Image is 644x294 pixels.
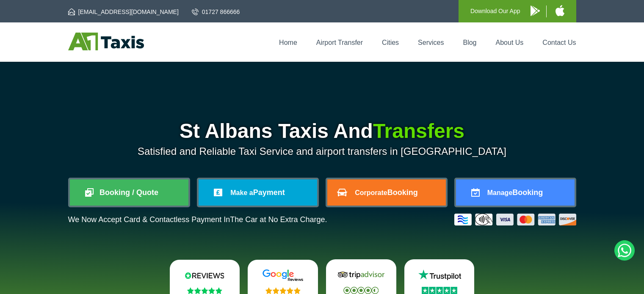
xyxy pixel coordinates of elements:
[542,39,576,46] a: Contact Us
[463,39,476,46] a: Blog
[187,287,222,294] img: Stars
[355,189,387,196] span: Corporate
[68,8,179,16] a: [EMAIL_ADDRESS][DOMAIN_NAME]
[179,269,230,282] img: Reviews.io
[487,189,513,196] span: Manage
[192,8,240,16] a: 01727 866666
[230,189,253,196] span: Make a
[418,39,444,46] a: Services
[70,179,188,206] a: Booking / Quote
[279,39,297,46] a: Home
[68,33,144,50] img: A1 Taxis St Albans LTD
[316,39,363,46] a: Airport Transfer
[336,269,387,281] img: Tripadvisor
[456,179,575,206] a: ManageBooking
[265,287,301,294] img: Stars
[414,269,465,281] img: Trustpilot
[373,120,464,142] span: Transfers
[68,121,576,141] h1: St Albans Taxis And
[343,287,379,294] img: Stars
[68,146,576,157] p: Satisfied and Reliable Taxi Service and airport transfers in [GEOGRAPHIC_DATA]
[327,179,446,206] a: CorporateBooking
[199,179,317,206] a: Make aPayment
[422,287,457,294] img: Stars
[470,6,520,16] p: Download Our App
[68,215,327,224] p: We Now Accept Card & Contactless Payment In
[454,214,576,225] img: Credit And Debit Cards
[230,215,327,224] span: The Car at No Extra Charge.
[496,39,524,46] a: About Us
[257,269,308,282] img: Google
[382,39,399,46] a: Cities
[531,5,540,16] img: A1 Taxis Android App
[556,5,564,16] img: A1 Taxis iPhone App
